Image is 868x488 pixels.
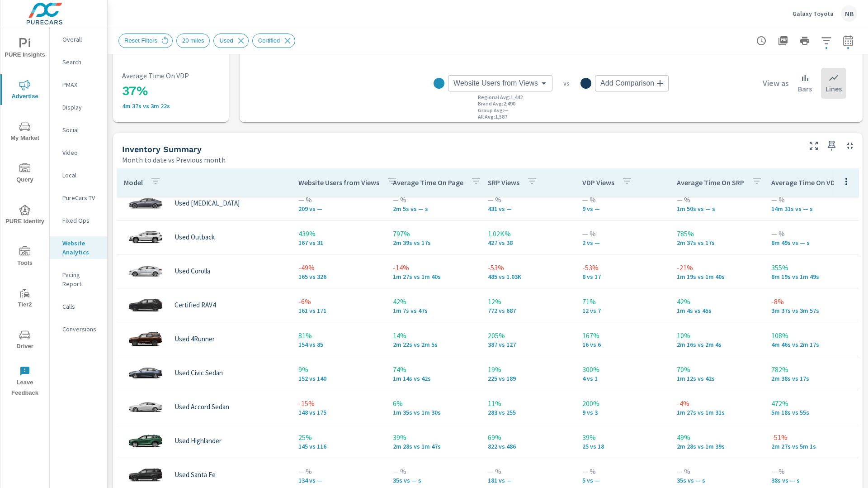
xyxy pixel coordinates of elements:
p: Average Time On Page [393,178,463,187]
div: Display [50,100,107,114]
p: 9 vs 3 [582,409,662,416]
p: -4% [677,398,757,409]
p: — % [393,466,473,477]
img: glamour [127,224,164,251]
span: Leave Feedback [3,366,47,398]
div: Conversions [50,322,107,336]
div: Pacing Report [50,268,107,291]
p: Conversions [62,325,100,334]
span: 20 miles [177,37,209,44]
div: Used [213,33,248,48]
div: Local [50,168,107,182]
p: 283 vs 255 [488,409,568,416]
p: 10% [677,330,757,341]
p: Month to date vs Previous month [122,154,226,165]
p: Local [62,171,100,180]
p: 181 vs — [488,477,568,484]
p: 2m 27s vs 5m 1s [771,443,851,450]
p: 3m 37s vs 3m 57s [771,307,851,314]
p: Group Avg : — [478,107,509,114]
div: Add Comparison [595,75,669,91]
p: — % [771,194,851,205]
div: Fixed Ops [50,214,107,227]
p: vs [552,79,580,87]
p: Used Accord Sedan [175,403,229,411]
p: 200% [582,398,662,409]
p: 4m 46s vs 2m 17s [771,341,851,348]
p: 70% [677,364,757,375]
span: Website Users from Views [453,79,538,88]
p: 145 vs 116 [298,443,378,450]
p: Used Civic Sedan [175,369,223,377]
p: 19% [488,364,568,375]
button: Minimize Widget [843,139,857,153]
p: 16 vs 6 [582,341,662,348]
p: 14% [393,330,473,341]
div: Search [50,55,107,69]
p: 2m 16s vs 2m 4s [677,341,757,348]
p: Fixed Ops [62,216,100,225]
p: Average Time On SRP [677,178,744,187]
p: -8% [771,296,851,307]
div: Website Analytics [50,236,107,259]
p: 8m 19s vs 1m 49s [771,273,851,280]
div: Certified [252,33,295,48]
p: Used Corolla [175,267,210,275]
button: Select Date Range [839,32,857,50]
p: 1m 4s vs 45s [677,307,757,314]
p: 39% [582,432,662,443]
span: Driver [3,330,47,352]
p: 148 vs 175 [298,409,378,416]
p: -6% [298,296,378,307]
div: Reset Filters [118,33,173,48]
p: 427 vs 38 [488,239,568,246]
img: glamour [127,258,164,285]
p: 485 vs 1,027 [488,273,568,280]
p: VDP Views [582,178,614,187]
p: 39% [393,432,473,443]
p: 1m 50s vs — s [677,205,757,212]
p: 2 vs — [582,239,662,246]
p: 8 vs 17 [582,273,662,280]
p: PureCars TV [62,193,100,202]
p: 300% [582,364,662,375]
span: Reset Filters [119,37,163,44]
p: 25% [298,432,378,443]
p: 2m 5s vs — s [393,205,473,212]
p: 5 vs — [582,477,662,484]
p: 154 vs 85 [298,341,378,348]
p: 782% [771,364,851,375]
p: 205% [488,330,568,341]
div: PMAX [50,78,107,91]
p: 355% [771,262,851,273]
p: Certified RAV4 [175,301,216,309]
p: — % [488,194,568,205]
button: Make Fullscreen [807,139,821,153]
button: Print Report [796,32,814,50]
span: Add Comparison [600,79,654,88]
p: 2m 22s vs 2m 5s [393,341,473,348]
p: Used Outback [175,233,215,241]
p: 11% [488,398,568,409]
button: Apply Filters [817,32,835,50]
div: PureCars TV [50,191,107,205]
img: glamour [127,427,164,455]
p: 4m 37s vs 3m 22s [122,102,241,110]
p: 431 vs — [488,205,568,212]
p: 42% [393,296,473,307]
h6: View as [763,79,789,88]
p: Used Santa Fe [175,471,216,479]
p: 49% [677,432,757,443]
p: Bars [798,83,812,94]
img: glamour [127,393,164,421]
div: Overall [50,33,107,46]
p: 2m 38s vs 17s [771,375,851,382]
div: NB [841,5,857,22]
p: SRP Views [488,178,519,187]
p: 167 vs 31 [298,239,378,246]
p: — % [582,466,662,477]
span: Advertise [3,80,47,102]
p: Search [62,57,100,67]
p: 5m 18s vs 55s [771,409,851,416]
p: 14m 31s vs — s [771,205,851,212]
